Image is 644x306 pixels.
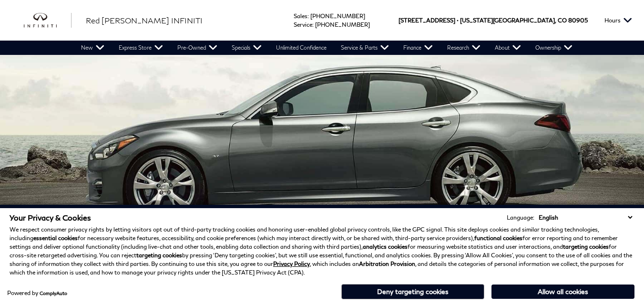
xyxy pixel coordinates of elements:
[440,41,488,55] a: Research
[269,41,334,55] a: Unlimited Confidence
[7,290,67,296] div: Powered by
[10,225,634,277] p: We respect consumer privacy rights by letting visitors opt out of third-party tracking cookies an...
[86,16,203,25] span: Red [PERSON_NAME] INFINITI
[170,41,225,55] a: Pre-Owned
[536,213,634,222] select: Language Select
[310,12,365,20] a: [PHONE_NUMBER]
[33,234,78,242] strong: essential cookies
[399,17,588,24] a: [STREET_ADDRESS] • [US_STATE][GEOGRAPHIC_DATA], CO 80905
[74,41,112,55] a: New
[273,260,310,267] a: Privacy Policy
[528,41,580,55] a: Ownership
[507,215,534,221] div: Language:
[396,41,440,55] a: Finance
[312,21,314,28] span: :
[294,12,307,20] span: Sales
[86,15,203,26] a: Red [PERSON_NAME] INFINITI
[225,41,269,55] a: Specials
[315,21,370,28] a: [PHONE_NUMBER]
[136,252,182,259] strong: targeting cookies
[563,243,609,250] strong: targeting cookies
[40,290,67,296] a: ComplyAuto
[359,260,415,267] strong: Arbitration Provision
[294,21,312,28] span: Service
[341,284,484,299] button: Deny targeting cookies
[112,41,170,55] a: Express Store
[24,13,72,28] img: INFINITI
[334,41,396,55] a: Service & Parts
[74,41,580,55] nav: Main Navigation
[474,234,522,242] strong: functional cookies
[24,13,72,28] a: infiniti
[10,213,91,222] span: Your Privacy & Cookies
[307,12,309,20] span: :
[488,41,528,55] a: About
[491,285,634,299] button: Allow all cookies
[363,243,408,250] strong: analytics cookies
